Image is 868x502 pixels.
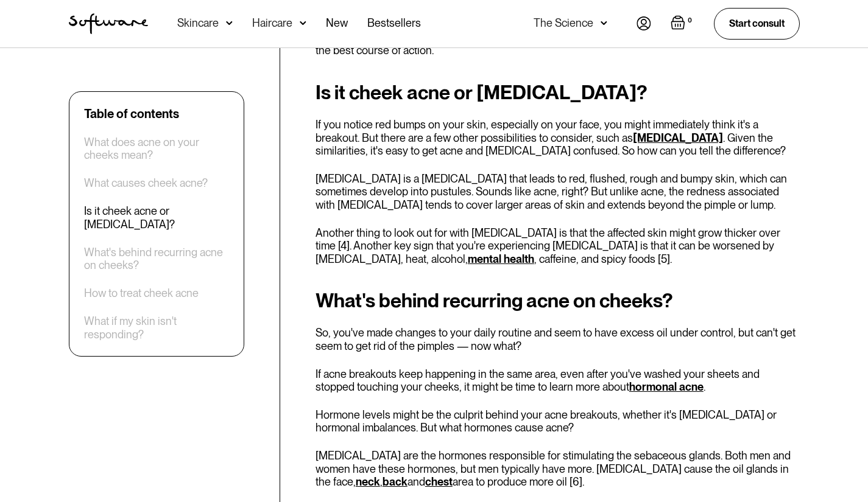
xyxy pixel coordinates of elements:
[714,8,800,39] a: Start consult
[633,131,723,144] a: [MEDICAL_DATA]
[300,17,306,29] img: arrow down
[383,475,408,488] a: back
[601,17,607,29] img: arrow down
[534,17,593,29] div: The Science
[425,475,453,488] a: chest
[177,17,219,29] div: Skincare
[316,82,800,103] h2: Is it cheek acne or [MEDICAL_DATA]?
[84,315,229,341] a: What if my skin isn't responding?
[316,226,800,266] p: Another thing to look out for with [MEDICAL_DATA] is that the affected skin might grow thicker ov...
[468,253,534,265] a: mental health
[316,326,800,352] p: So, you've made changes to your daily routine and seem to have excess oil under control, but can'...
[84,287,199,301] a: How to treat cheek acne
[69,13,148,34] img: Software Logo
[84,136,229,162] a: What does acne on your cheeks mean?
[84,177,208,190] a: What causes cheek acne?
[252,17,292,29] div: Haircare
[629,380,704,393] a: hormonal acne
[671,15,694,32] a: Open empty cart
[316,290,800,312] h2: What's behind recurring acne on cheeks?
[84,205,229,231] a: Is it cheek acne or [MEDICAL_DATA]?
[685,15,694,26] div: 0
[69,13,148,34] a: home
[316,408,800,434] p: Hormone levels might be the culprit behind your acne breakouts, whether it's [MEDICAL_DATA] or ho...
[316,449,800,489] p: [MEDICAL_DATA] are the hormones responsible for stimulating the sebaceous glands. Both men and wo...
[316,368,800,394] p: If acne breakouts keep happening in the same area, even after you've washed your sheets and stopp...
[356,475,380,488] a: neck
[316,118,800,158] p: If you notice red bumps on your skin, especially on your face, you might immediately think it's a...
[84,106,179,121] div: Table of contents
[226,17,233,29] img: arrow down
[84,246,229,272] a: What's behind recurring acne on cheeks?
[316,172,800,212] p: [MEDICAL_DATA] is a [MEDICAL_DATA] that leads to red, flushed, rough and bumpy skin, which can so...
